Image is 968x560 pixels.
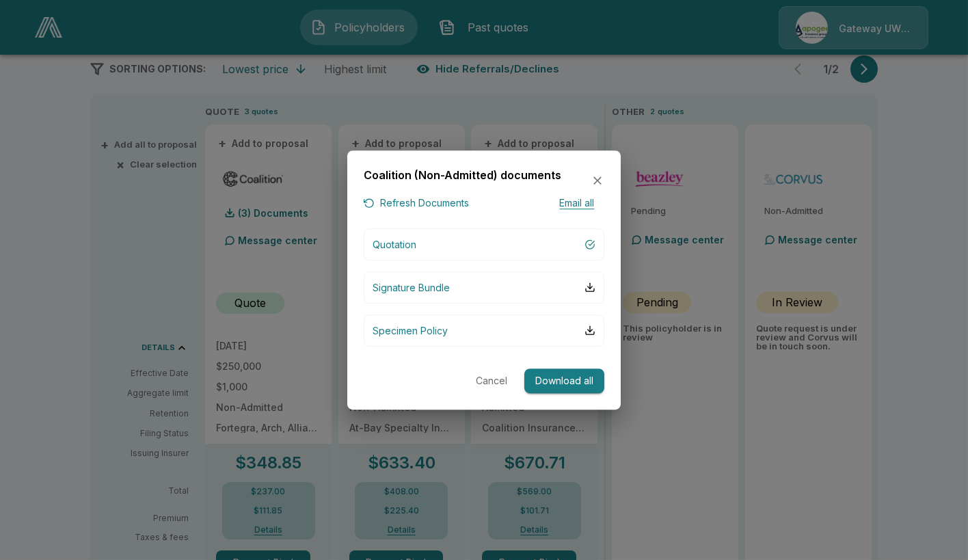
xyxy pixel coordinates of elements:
[550,195,604,212] button: Email all
[364,228,604,261] button: Quotation
[364,167,561,185] h6: Coalition (Non-Admitted) documents
[524,369,604,394] button: Download all
[470,369,513,394] button: Cancel
[373,237,416,252] p: Quotation
[373,280,450,295] p: Signature Bundle
[373,323,448,338] p: Specimen Policy
[364,271,604,304] button: Signature Bundle
[364,315,604,347] button: Specimen Policy
[364,195,469,212] button: Refresh Documents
